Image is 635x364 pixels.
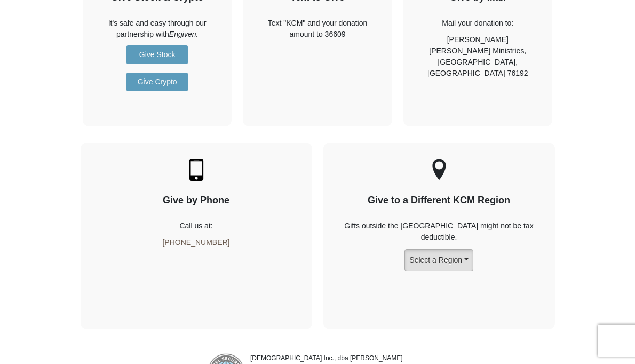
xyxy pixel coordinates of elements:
[342,220,536,243] p: Gifts outside the [GEOGRAPHIC_DATA] might not be tax deductible.
[404,249,473,271] button: Select a Region
[169,30,198,38] i: Engiven.
[432,159,447,181] img: other-region
[185,159,208,181] img: mobile.svg
[261,18,373,40] div: Text "KCM" and your donation amount to 36609
[99,220,293,232] p: Call us at:
[162,238,229,247] a: [PHONE_NUMBER]
[126,73,188,91] a: Give Crypto
[99,195,293,207] h4: Give by Phone
[422,18,534,29] p: Mail your donation to:
[422,34,534,79] p: [PERSON_NAME] [PERSON_NAME] Ministries, [GEOGRAPHIC_DATA], [GEOGRAPHIC_DATA] 76192
[126,45,188,64] a: Give Stock
[101,18,213,40] p: It's safe and easy through our partnership with
[342,195,536,207] h4: Give to a Different KCM Region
